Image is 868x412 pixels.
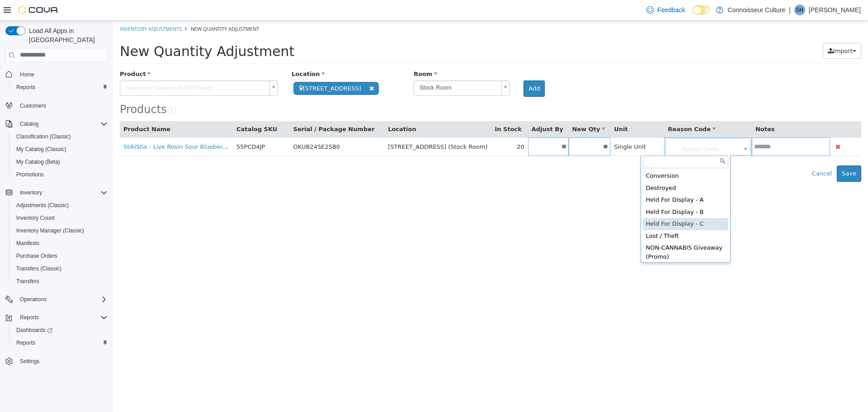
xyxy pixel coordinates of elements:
span: Inventory Manager (Classic) [13,225,108,236]
p: Connoisseur Culture [728,5,786,15]
span: SH [796,5,804,15]
span: Load All Apps in [GEOGRAPHIC_DATA] [25,26,108,44]
span: Classification (Classic) [16,133,71,140]
span: Classification (Classic) [13,131,108,142]
span: Purchase Orders [13,251,108,261]
span: Inventory Count [13,213,108,223]
span: Reports [20,314,39,321]
span: My Catalog (Classic) [16,146,66,153]
button: Promotions [9,168,111,181]
span: Catalog [20,120,38,128]
span: Transfers [13,276,108,287]
span: Catalog [16,118,108,129]
button: Operations [16,294,50,305]
a: Transfers (Classic) [13,263,65,274]
a: Inventory Count [13,213,58,223]
div: Held For Display - A [530,173,615,185]
a: My Catalog (Beta) [13,156,64,167]
a: Settings [16,356,43,367]
button: Inventory Manager (Classic) [9,224,111,237]
button: Reports [2,311,111,324]
span: Dashboards [13,325,108,336]
span: My Catalog (Beta) [13,156,108,167]
span: Reports [16,312,108,323]
a: Inventory Manager (Classic) [13,225,88,236]
button: Operations [2,293,111,306]
button: Adjustments (Classic) [9,199,111,212]
button: My Catalog (Classic) [9,143,111,156]
span: Transfers (Classic) [16,265,61,272]
span: Purchase Orders [16,252,57,260]
span: My Catalog (Beta) [16,158,60,166]
p: [PERSON_NAME] [809,5,861,15]
span: Settings [16,355,108,367]
span: Adjustments (Classic) [13,200,108,211]
button: Settings [2,355,111,368]
button: Inventory [16,187,46,198]
span: Settings [20,358,39,365]
a: Manifests [13,238,43,249]
button: Classification (Classic) [9,130,111,143]
span: Promotions [13,169,108,180]
div: Held For Display - C [530,197,615,209]
span: Reports [16,84,35,91]
button: Transfers [9,275,111,288]
div: Shana Hardy [794,5,805,15]
a: Promotions [13,169,47,180]
span: Adjustments (Classic) [16,202,69,209]
a: Transfers [13,276,42,287]
span: Inventory [16,187,108,198]
a: Dashboards [9,324,111,336]
div: Held For Display - B [530,185,615,198]
span: Operations [20,296,47,303]
button: Customers [2,99,111,112]
span: Home [16,69,108,80]
a: Reports [13,82,39,93]
button: Inventory [2,186,111,199]
a: Classification (Classic) [13,131,75,142]
a: Purchase Orders [13,251,61,261]
span: Transfers [16,278,39,285]
button: Catalog [2,118,111,130]
a: Dashboards [13,325,56,336]
p: | [789,5,791,15]
span: Reports [13,337,108,348]
span: My Catalog (Classic) [13,144,108,155]
button: Reports [9,336,111,349]
input: Dark Mode [693,5,712,15]
span: Promotions [16,171,44,178]
a: Home [16,69,38,80]
span: Transfers (Classic) [13,263,108,274]
span: Dashboards [16,327,52,334]
a: Adjustments (Classic) [13,200,72,211]
div: Lost / Theft [530,209,615,222]
span: Manifests [16,240,39,247]
div: NON-CANNABIS Giveaway (Promo) [530,221,615,242]
span: Operations [16,294,108,305]
nav: Complex example [5,64,108,392]
a: Feedback [643,1,689,19]
span: Feedback [657,5,685,14]
button: Reports [16,312,42,323]
span: Inventory [20,189,42,196]
button: Reports [9,81,111,94]
span: Dark Mode [693,15,693,15]
a: Customers [16,100,50,111]
span: Inventory Count [16,214,55,222]
span: Home [20,71,34,78]
a: Reports [13,337,39,348]
button: Home [2,68,111,81]
button: Purchase Orders [9,250,111,262]
a: My Catalog (Classic) [13,144,70,155]
span: Reports [13,82,108,93]
span: Manifests [13,238,108,249]
span: Customers [20,102,46,109]
button: Transfers (Classic) [9,262,111,275]
button: My Catalog (Beta) [9,156,111,168]
span: Inventory Manager (Classic) [16,227,84,234]
img: Cova [18,5,59,14]
span: Customers [16,100,108,111]
span: Reports [16,339,35,346]
div: Conversion [530,149,615,161]
button: Catalog [16,118,42,129]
